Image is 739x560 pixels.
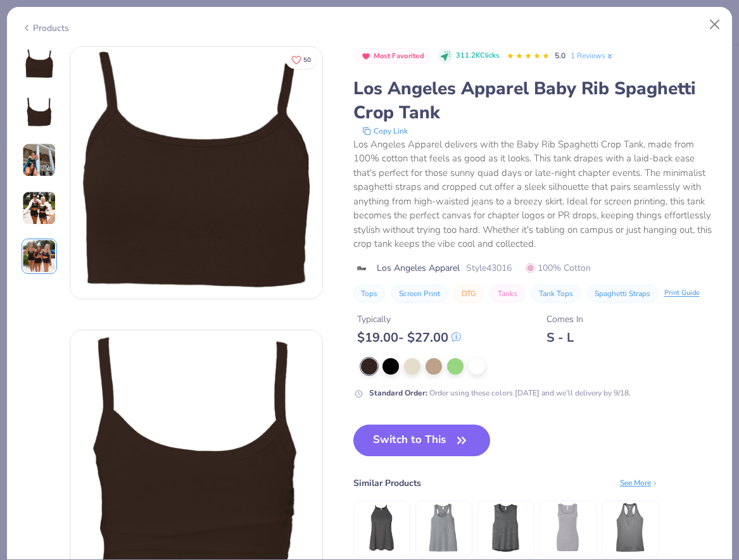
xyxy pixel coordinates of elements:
img: brand logo [353,263,370,273]
span: 311.2K Clicks [456,51,499,61]
div: Los Angeles Apparel Baby Rib Spaghetti Crop Tank [353,77,718,125]
img: Bella + Canvas Ladies' Flowy Racerback Tank [418,502,469,554]
img: Bella + Canvas Ladies' Flowy Scoop Muscle Tank [480,502,531,554]
button: Close [703,13,727,37]
img: Bella + Canvas Ladies' Micro Ribbed Tank [542,502,593,554]
strong: Standard Order : [369,388,427,398]
img: Most Favorited sort [361,51,371,61]
span: Most Favorited [374,53,424,59]
img: User generated content [22,143,56,177]
div: Los Angeles Apparel delivers with the Baby Rib Spaghetti Crop Tank, made from 100% cotton that fe... [353,137,718,251]
div: $ 19.00 - $ 27.00 [357,330,461,345]
div: Print Guide [664,288,700,299]
img: Back [24,97,54,127]
img: Team 365 Ladies' Zone Performance Racerback Tank [604,502,655,554]
span: Los Angeles Apparel [377,261,460,275]
div: Comes In [546,313,583,326]
img: User generated content [22,191,56,225]
button: Switch to This [353,425,491,456]
button: Tops [353,285,385,302]
div: Order using these colors [DATE] and we’ll delivery by 9/18. [369,387,631,399]
span: 100% Cotton [526,261,591,275]
div: S - L [546,330,583,345]
img: Front [24,49,54,79]
div: See More [620,477,659,488]
button: Spaghetti Straps [587,285,658,302]
button: Tank Tops [531,285,581,302]
div: 5.0 Stars [507,46,550,66]
button: copy to clipboard [358,125,412,137]
button: Screen Print [391,285,448,302]
img: Front [70,47,322,299]
div: Similar Products [353,476,421,490]
span: 5.0 [555,51,565,61]
button: Like [286,51,317,69]
button: Tanks [490,285,525,302]
span: Style 43016 [466,261,512,275]
div: Products [22,22,69,35]
button: DTG [454,285,484,302]
img: Bella + Canvas Women's Flowy High Neck Tank [356,502,407,554]
img: User generated content [22,239,56,273]
button: Badge Button [355,48,431,65]
a: 1 Reviews [571,50,614,61]
div: Typically [357,313,461,326]
span: 50 [303,57,311,63]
